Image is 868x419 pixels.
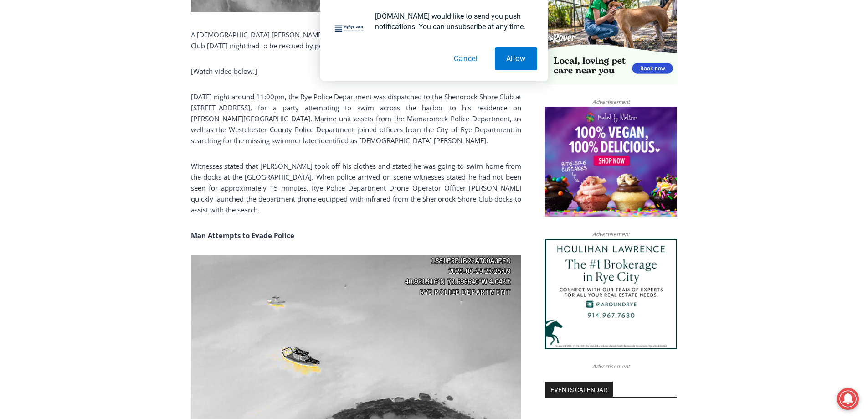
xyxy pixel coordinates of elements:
[331,11,368,47] img: notification icon
[583,362,639,371] span: Advertisement
[191,160,521,215] p: Witnesses stated that [PERSON_NAME] took off his clothes and stated he was going to swim home fro...
[545,382,613,397] h2: Events Calendar
[191,231,294,240] strong: Man Attempts to Evade Police
[368,11,537,32] div: [DOMAIN_NAME] would like to send you push notifications. You can unsubscribe at any time.
[219,88,442,114] a: Intern @ [DOMAIN_NAME]
[0,92,92,114] a: Open Tues. - Sun. [PHONE_NUMBER]
[60,16,225,25] div: Serving [GEOGRAPHIC_DATA] Since [DATE]
[191,91,521,146] p: [DATE] night around 11:00pm, the Rye Police Department was dispatched to the Shenorock Shore Club...
[3,94,89,129] span: Open Tues. - Sun. [PHONE_NUMBER]
[583,230,639,238] span: Advertisement
[238,91,422,111] span: Intern @ [DOMAIN_NAME]
[271,3,329,41] a: Book [PERSON_NAME]'s Good Humor for Your Event
[221,0,275,41] img: s_800_809a2aa2-bb6e-4add-8b5e-749ad0704c34.jpeg
[277,10,317,35] h4: Book [PERSON_NAME]'s Good Humor for Your Event
[495,47,537,70] button: Allow
[583,98,639,106] span: Advertisement
[545,107,677,217] img: Baked by Melissa
[230,0,431,88] div: "I learned about the history of a place I’d honestly never considered even as a resident of [GEOG...
[545,239,677,349] img: Houlihan Lawrence The #1 Brokerage in Rye City
[442,47,489,70] button: Cancel
[93,57,129,109] div: Located at [STREET_ADDRESS][PERSON_NAME]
